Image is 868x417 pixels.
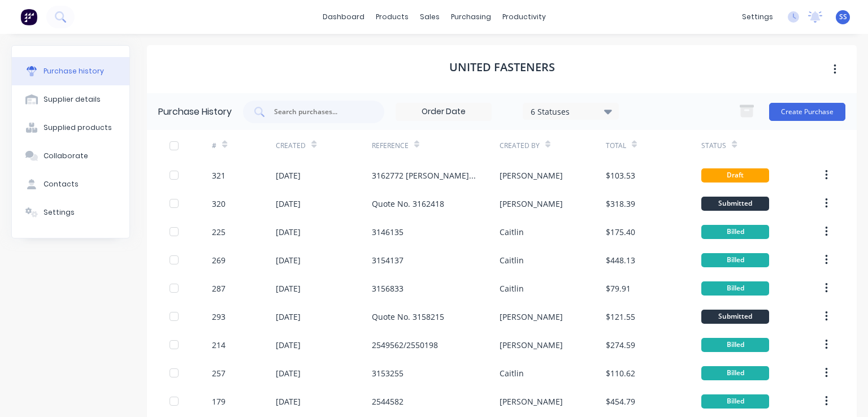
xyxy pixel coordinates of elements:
[701,338,769,352] div: Billed
[701,253,769,267] div: Billed
[212,254,225,266] div: 269
[500,170,563,181] div: [PERSON_NAME]
[212,283,225,294] div: 287
[372,226,403,238] div: 3146135
[276,170,301,181] div: [DATE]
[500,198,563,210] div: [PERSON_NAME]
[606,283,631,294] div: $79.91
[839,12,847,22] span: SS
[372,141,409,151] div: Reference
[372,283,403,294] div: 3156833
[372,396,403,407] div: 2544582
[12,57,129,85] button: Purchase history
[701,168,769,183] div: Draft
[372,254,403,266] div: 3154137
[372,311,444,323] div: Quote No. 3158215
[606,367,635,379] div: $110.62
[769,103,845,121] button: Create Purchase
[500,367,524,379] div: Caitlin
[701,225,769,239] div: Billed
[500,396,563,407] div: [PERSON_NAME]
[396,103,491,120] input: Order Date
[606,170,635,181] div: $103.53
[606,226,635,238] div: $175.40
[531,105,611,117] div: 6 Statuses
[500,311,563,323] div: [PERSON_NAME]
[500,339,563,351] div: [PERSON_NAME]
[372,367,403,379] div: 3153255
[44,94,101,105] div: Supplier details
[701,281,769,296] div: Billed
[276,141,306,151] div: Created
[606,311,635,323] div: $121.55
[44,123,112,133] div: Supplied products
[606,339,635,351] div: $274.59
[701,394,769,409] div: Billed
[12,142,129,170] button: Collaborate
[701,310,769,324] div: Submitted
[317,8,370,25] a: dashboard
[276,226,301,238] div: [DATE]
[158,105,232,119] div: Purchase History
[212,396,225,407] div: 179
[276,311,301,323] div: [DATE]
[701,366,769,380] div: Billed
[445,8,497,25] div: purchasing
[497,8,552,25] div: productivity
[212,367,225,379] div: 257
[414,8,445,25] div: sales
[12,85,129,114] button: Supplier details
[44,207,75,218] div: Settings
[606,198,635,210] div: $318.39
[372,198,444,210] div: Quote No. 3162418
[212,339,225,351] div: 214
[500,141,540,151] div: Created By
[44,179,79,189] div: Contacts
[20,8,37,25] img: Factory
[500,226,524,238] div: Caitlin
[276,367,301,379] div: [DATE]
[12,170,129,198] button: Contacts
[12,114,129,142] button: Supplied products
[500,254,524,266] div: Caitlin
[276,283,301,294] div: [DATE]
[44,151,88,161] div: Collaborate
[44,66,104,76] div: Purchase history
[276,339,301,351] div: [DATE]
[736,8,779,25] div: settings
[500,283,524,294] div: Caitlin
[372,339,438,351] div: 2549562/2550198
[606,396,635,407] div: $454.79
[212,226,225,238] div: 225
[701,197,769,211] div: Submitted
[273,106,367,118] input: Search purchases...
[449,60,555,74] h1: United Fasteners
[606,254,635,266] div: $448.13
[212,141,216,151] div: #
[12,198,129,227] button: Settings
[701,141,726,151] div: Status
[370,8,414,25] div: products
[276,396,301,407] div: [DATE]
[276,198,301,210] div: [DATE]
[212,311,225,323] div: 293
[276,254,301,266] div: [DATE]
[212,198,225,210] div: 320
[372,170,477,181] div: 3162772 [PERSON_NAME] 3 Table Re-Build
[212,170,225,181] div: 321
[606,141,626,151] div: Total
